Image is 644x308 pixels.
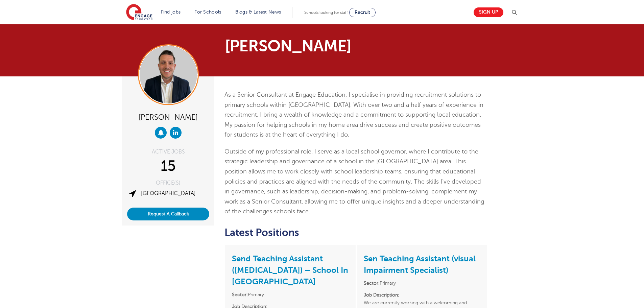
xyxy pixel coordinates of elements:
[224,147,488,217] p: Outside of my professional role, I serve as a local school governor, where I contribute to the st...
[235,9,281,15] a: Blogs & Latest News
[127,180,209,186] div: OFFICE(S)
[232,254,348,286] a: Send Teaching Assistant ([MEDICAL_DATA]) – School In [GEOGRAPHIC_DATA]
[364,292,399,298] strong: Job Description:
[349,8,376,17] a: Recruit
[304,10,348,15] span: Schools looking for staff
[161,9,181,15] a: Find jobs
[364,281,380,286] strong: Sector:
[127,158,209,175] div: 15
[127,110,209,123] div: [PERSON_NAME]
[474,7,503,17] a: Sign up
[127,149,209,155] div: ACTIVE JOBS
[364,254,476,275] a: Sen Teaching Assistant (visual Impairment Specialist)
[224,227,488,238] h2: Latest Positions
[127,208,209,220] button: Request A Callback
[364,279,480,287] li: Primary
[141,190,196,196] a: [GEOGRAPHIC_DATA]
[355,10,370,15] span: Recruit
[232,292,248,297] strong: Sector:
[225,38,385,54] h1: [PERSON_NAME]
[224,90,488,140] p: As a Senior Consultant at Engage Education, I specialise in providing recruitment solutions to pr...
[126,4,152,21] img: Engage Education
[194,9,221,15] a: For Schools
[232,291,349,299] li: Primary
